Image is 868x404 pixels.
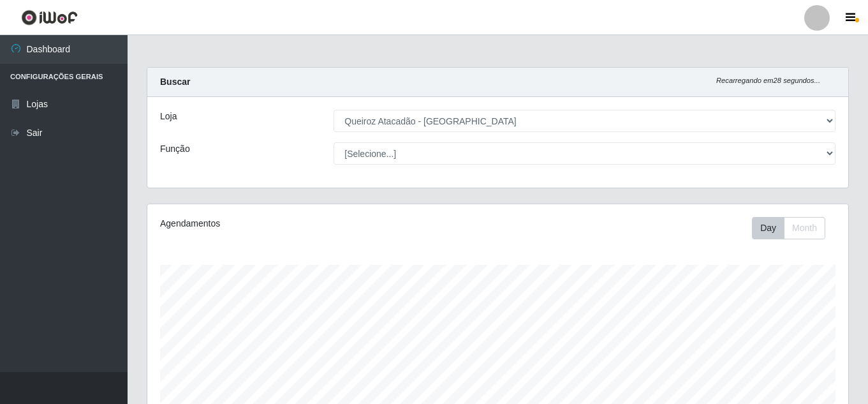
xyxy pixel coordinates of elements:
[752,217,784,239] button: Day
[752,217,825,239] div: First group
[21,10,78,26] img: CoreUI Logo
[784,217,825,239] button: Month
[160,217,430,230] div: Agendamentos
[160,110,177,123] label: Loja
[752,217,835,239] div: Toolbar with button groups
[160,77,190,87] strong: Buscar
[716,77,820,84] i: Recarregando em 28 segundos...
[160,142,190,156] label: Função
